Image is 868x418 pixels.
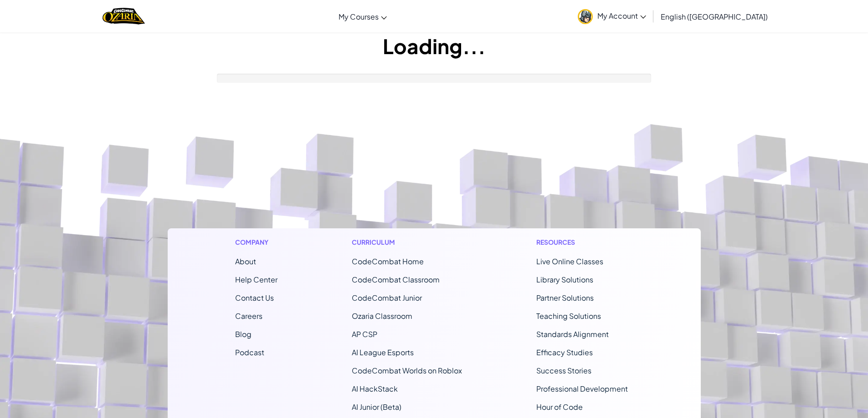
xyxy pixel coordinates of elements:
[235,257,256,266] a: About
[536,366,591,375] a: Success Stories
[103,7,145,25] a: Ozaria by CodeCombat logo
[352,293,422,302] a: CodeCombat Junior
[536,329,609,339] a: Standards Alignment
[352,329,377,339] a: AP CSP
[578,9,593,24] img: avatar
[352,366,462,375] a: CodeCombat Worlds on Roblox
[235,347,264,357] a: Podcast
[235,329,252,339] a: Blog
[352,257,424,266] span: CodeCombat Home
[536,237,633,247] h1: Resources
[352,384,398,393] a: AI HackStack
[536,402,583,412] a: Hour of Code
[352,275,440,284] a: CodeCombat Classroom
[235,237,277,247] h1: Company
[573,2,651,30] a: My Account
[334,4,391,29] a: My Courses
[536,275,593,284] a: Library Solutions
[352,347,414,357] a: AI League Esports
[597,11,646,20] span: My Account
[339,12,379,21] span: My Courses
[235,311,262,321] a: Careers
[352,311,412,321] a: Ozaria Classroom
[656,4,772,29] a: English ([GEOGRAPHIC_DATA])
[536,347,593,357] a: Efficacy Studies
[536,311,601,321] a: Teaching Solutions
[536,257,603,266] a: Live Online Classes
[661,12,768,21] span: English ([GEOGRAPHIC_DATA])
[235,275,277,284] a: Help Center
[235,293,274,302] span: Contact Us
[352,237,462,247] h1: Curriculum
[103,7,145,25] img: Home
[536,293,594,302] a: Partner Solutions
[536,384,628,393] a: Professional Development
[352,402,401,412] a: AI Junior (Beta)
